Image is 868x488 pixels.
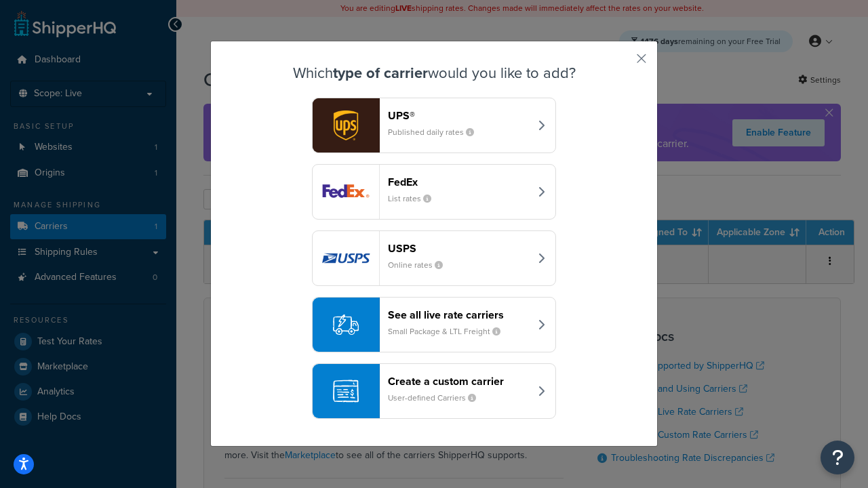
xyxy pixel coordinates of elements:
img: icon-carrier-liverate-becf4550.svg [333,312,359,338]
header: UPS® [388,109,530,122]
img: usps logo [313,231,379,285]
strong: type of carrier [333,62,428,84]
button: Open Resource Center [821,441,854,474]
button: fedEx logoFedExList rates [312,164,556,220]
img: icon-carrier-custom-c93b8a24.svg [333,378,359,404]
small: Online rates [388,259,454,271]
small: Published daily rates [388,126,485,138]
button: See all live rate carriersSmall Package & LTL Freight [312,297,556,352]
button: ups logoUPS®Published daily rates [312,98,556,153]
img: ups logo [313,98,379,152]
small: User-defined Carriers [388,392,487,404]
header: Create a custom carrier [388,375,530,388]
header: FedEx [388,176,530,188]
img: fedEx logo [313,165,379,219]
button: Create a custom carrierUser-defined Carriers [312,363,556,419]
h3: Which would you like to add? [245,65,623,81]
header: See all live rate carriers [388,308,530,321]
small: Small Package & LTL Freight [388,325,511,338]
header: USPS [388,242,530,255]
small: List rates [388,192,442,205]
button: usps logoUSPSOnline rates [312,230,556,286]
